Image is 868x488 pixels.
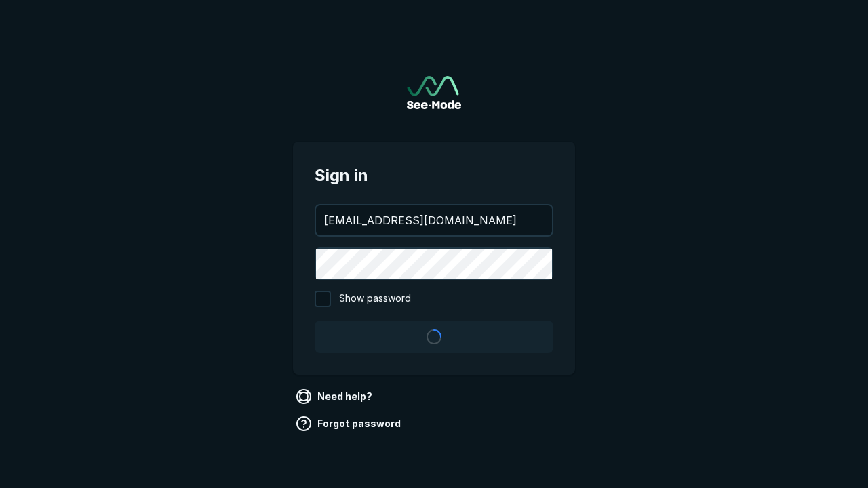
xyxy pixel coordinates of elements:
a: Forgot password [293,413,406,434]
img: See-Mode Logo [407,76,461,109]
input: your@email.com [316,205,552,235]
span: Show password [339,291,411,307]
span: Sign in [315,163,553,188]
a: Go to sign in [407,76,461,109]
a: Need help? [293,386,378,407]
